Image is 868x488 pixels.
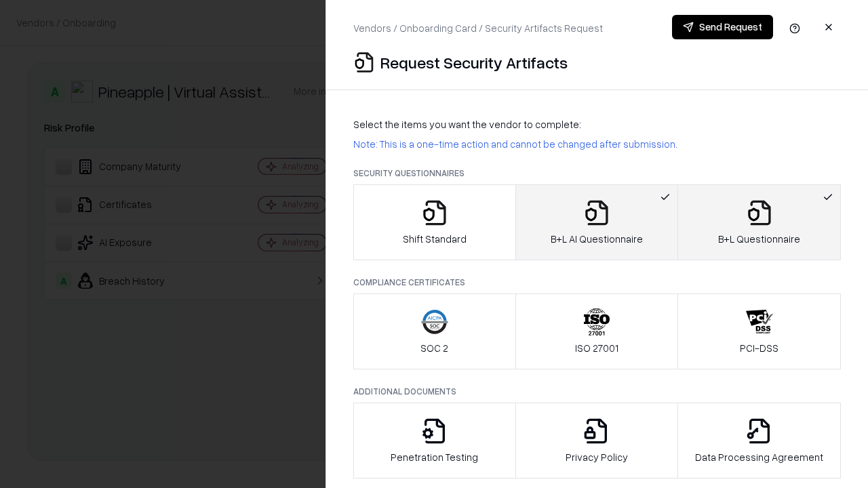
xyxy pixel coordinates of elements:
[677,184,841,260] button: B+L Questionnaire
[353,293,516,369] button: SOC 2
[515,184,679,260] button: B+L AI Questionnaire
[515,403,679,479] button: Privacy Policy
[677,403,841,479] button: Data Processing Agreement
[677,293,841,369] button: PCI-DSS
[672,15,773,39] button: Send Request
[353,117,841,131] p: Select the items you want the vendor to complete:
[353,21,603,35] p: Vendors / Onboarding Card / Security Artifacts Request
[353,386,841,397] p: Additional Documents
[353,277,841,288] p: Compliance Certificates
[403,232,467,246] p: Shift Standard
[575,341,618,355] p: ISO 27001
[551,232,643,246] p: B+L AI Questionnaire
[420,341,448,355] p: SOC 2
[718,232,800,246] p: B+L Questionnaire
[380,52,568,73] p: Request Security Artifacts
[391,450,478,464] p: Penetration Testing
[566,450,628,464] p: Privacy Policy
[353,167,841,179] p: Security Questionnaires
[740,341,778,355] p: PCI-DSS
[353,184,516,260] button: Shift Standard
[695,450,823,464] p: Data Processing Agreement
[353,403,516,479] button: Penetration Testing
[353,137,841,151] p: Note: This is a one-time action and cannot be changed after submission.
[515,293,679,369] button: ISO 27001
